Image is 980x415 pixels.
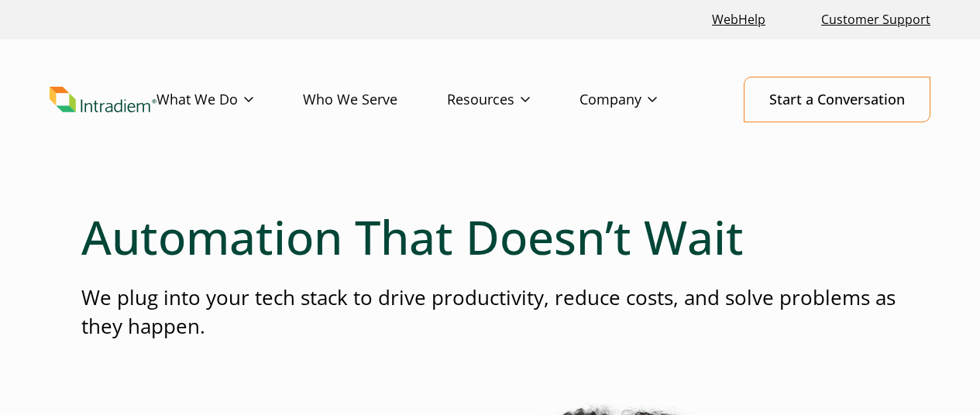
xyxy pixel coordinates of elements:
a: Company [579,77,707,122]
h1: Automation That Doesn’t Wait [81,209,899,265]
a: Customer Support [815,3,937,36]
a: Link opens in a new window [706,3,772,36]
a: What We Do [156,77,303,122]
a: Start a Conversation [744,77,930,122]
a: Who We Serve [303,77,447,122]
img: Intradiem [50,87,156,113]
a: Link to homepage of Intradiem [50,87,156,113]
p: We plug into your tech stack to drive productivity, reduce costs, and solve problems as they happen. [81,283,899,341]
a: Resources [447,77,579,122]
